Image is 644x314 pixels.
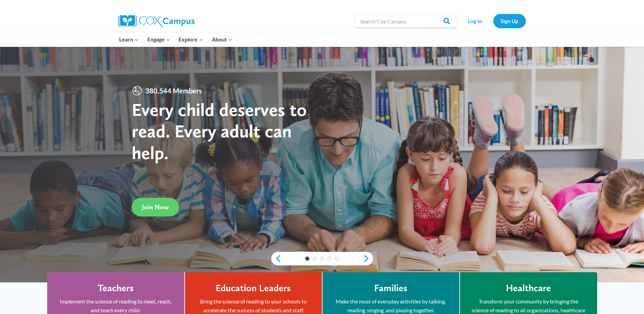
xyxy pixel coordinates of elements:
[115,32,237,47] nav: Primary Navigation
[313,257,317,261] a: 2
[118,15,195,27] img: Cox Campus
[216,282,291,294] h4: Education Leaders
[374,282,407,294] h4: Families
[320,257,324,261] a: 3
[132,198,179,216] a: Join Now
[493,14,526,28] a: Sign Up
[460,14,526,28] nav: Secondary Navigation
[355,14,457,28] input: Search Cox Campus
[179,35,203,44] span: Explore
[98,282,134,294] h4: Teachers
[142,203,169,211] span: Join Now
[147,35,170,44] span: Engage
[119,35,139,44] span: Learn
[363,255,373,263] a: next
[335,257,339,261] a: 5
[327,257,331,261] a: 4
[132,99,307,163] strong: Every child deserves to read. Every adult can help.
[506,282,551,294] h4: Healthcare
[460,14,490,28] a: Log In
[271,252,373,265] div: content slider buttons
[143,85,205,96] span: 380,544 Members
[271,255,281,263] a: previous
[212,35,232,44] span: About
[305,257,309,261] a: 1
